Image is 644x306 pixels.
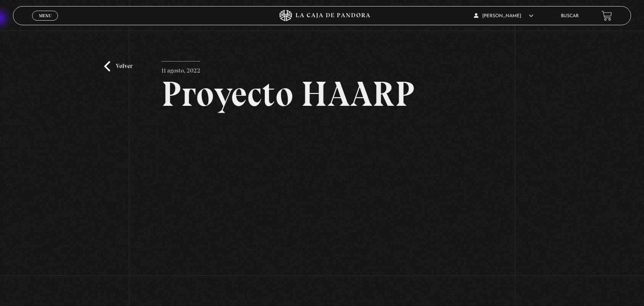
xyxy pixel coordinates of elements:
h2: Proyecto HAARP [161,76,483,112]
span: Cerrar [36,20,54,25]
a: View your shopping cart [602,11,612,21]
span: [PERSON_NAME] [474,14,533,18]
span: Menu [39,13,52,18]
p: 11 agosto, 2022 [161,61,200,76]
a: Volver [104,61,132,71]
a: Buscar [561,14,579,18]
